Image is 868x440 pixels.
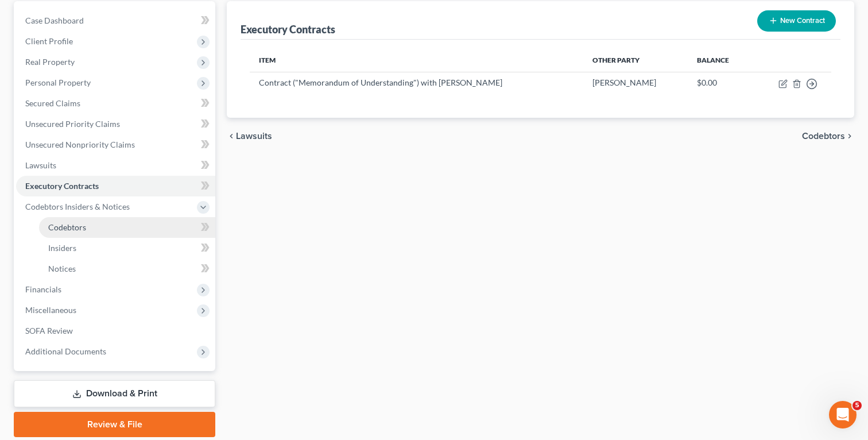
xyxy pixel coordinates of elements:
div: [PERSON_NAME] joined the conversation [52,243,193,253]
a: Download & Print [14,380,215,407]
button: Emoji picker [18,352,27,361]
th: Balance [688,49,752,72]
div: In the meantime, these articles might help: [9,61,188,98]
span: Financials [25,284,61,294]
a: Case Dashboard [16,10,215,31]
div: In the meantime, these articles might help: [18,68,179,91]
span: SOFA Review [25,326,73,335]
button: Home [180,5,201,26]
span: Unsecured Priority Claims [25,119,120,129]
th: Other Party [583,49,688,72]
div: [PERSON_NAME] • 5h ago [18,317,108,324]
span: Real Property [25,57,75,67]
span: Additional Documents [25,346,106,356]
i: chevron_right [845,132,854,141]
div: Operator says… [9,99,220,241]
button: Upload attachment [55,352,64,361]
a: Lawsuits [16,155,215,176]
textarea: Message… [10,328,220,348]
div: Hello! I can take a look at this. Would you be able to let me know what case this is for? [18,274,179,308]
a: Executory Contracts [16,176,215,196]
iframe: Intercom live chat [829,401,857,429]
span: Codebtors [48,222,86,232]
strong: Amendments [47,110,107,119]
p: Active 4h ago [56,14,107,26]
span: Codebtors Insiders & Notices [25,202,130,211]
div: Hello! I can take a look at this. Would you be able to let me know what case this is for?[PERSON_... [9,267,188,315]
img: Profile image for James [33,6,51,25]
td: [PERSON_NAME] [583,72,688,94]
button: Send a message… [197,348,215,366]
div: Our usual reply time 🕒 [18,31,179,53]
button: New Contract [757,10,836,32]
span: Codebtors [802,132,845,141]
span: 5 [852,401,862,410]
a: Unsecured Nonpriority Claims [16,134,215,155]
button: Codebtors chevron_right [802,132,854,141]
a: Codebtors [39,217,215,238]
b: A few hours [28,43,82,52]
div: Amendments [36,99,220,130]
button: chevron_left Lawsuits [227,132,272,141]
th: Item [250,49,583,72]
img: Profile image for Operator [9,207,28,226]
img: Profile image for James [37,242,48,254]
span: Executory Contracts [25,181,99,191]
a: SOFA Review [16,321,215,341]
i: chevron_left [227,132,236,141]
span: Personal Property [25,78,91,87]
span: Lawsuits [25,160,56,170]
a: Insiders [39,238,215,258]
span: Miscellaneous [25,305,76,315]
a: Secured Claims [16,93,215,114]
strong: Archiving, Unarchiving and Deleting Cases [47,140,170,161]
td: $0.00 [688,72,752,94]
div: Close [201,5,222,25]
div: Operator says… [9,61,220,99]
span: Unsecured Nonpriority Claims [25,140,135,149]
button: Gif picker [36,352,45,361]
a: Review & File [14,412,215,437]
a: More in the Help Center [36,203,220,231]
td: Contract ("Memorandum of Understanding") with [PERSON_NAME] [250,72,583,94]
span: Client Profile [25,36,73,46]
strong: All Cases View [47,183,113,192]
a: Notices [39,258,215,279]
div: James says… [9,267,220,335]
button: go back [7,5,29,26]
h1: [PERSON_NAME] [56,6,130,14]
div: James says… [9,241,220,267]
a: Unsecured Priority Claims [16,114,215,134]
span: More in the Help Center [79,212,188,222]
div: Archiving, Unarchiving and Deleting Cases [36,130,220,172]
span: Secured Claims [25,98,80,108]
span: Case Dashboard [25,16,84,25]
span: Insiders [48,243,76,253]
div: All Cases View [36,172,220,203]
span: Notices [48,264,76,273]
div: Executory Contracts [241,22,335,36]
span: Lawsuits [236,132,272,141]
